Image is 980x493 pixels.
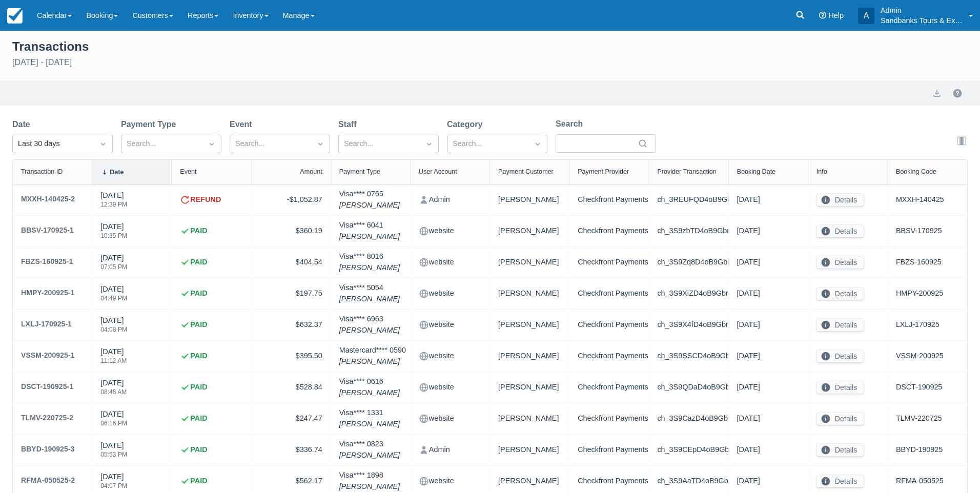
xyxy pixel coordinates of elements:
div: Amount [300,168,322,175]
div: 11:12 AM [100,358,127,364]
div: Checkfront Payments [578,224,640,238]
em: [PERSON_NAME] [339,356,406,367]
div: [DATE] [100,346,127,370]
button: Details [816,413,864,425]
div: [PERSON_NAME] [498,349,561,363]
button: export [931,87,943,99]
div: Admin [419,193,481,207]
div: website [419,412,481,426]
a: VSSM-200925 [896,351,944,362]
a: FBZS-160925 [896,257,942,268]
div: [PERSON_NAME] [498,443,561,457]
a: MXXH-140425-2 [21,193,75,207]
div: Payment Customer [498,168,554,175]
a: DSCT-190925 [896,382,942,393]
div: [PERSON_NAME] [498,474,561,488]
span: Dropdown icon [315,139,325,149]
button: Details [816,444,864,456]
em: [PERSON_NAME] [339,450,400,461]
div: [DATE] [100,253,127,276]
strong: PAID [190,319,207,331]
a: TLMV-220725-2 [21,412,73,426]
div: [PERSON_NAME] [498,224,561,238]
i: Help [819,12,826,19]
div: 04:08 PM [100,326,127,333]
div: [DATE] [100,315,127,339]
strong: PAID [190,257,207,268]
div: $247.47 [260,412,322,426]
div: [DATE] [737,412,800,426]
div: [DATE] [737,255,800,270]
div: Last 30 days [18,138,89,150]
div: website [419,255,481,270]
button: Details [816,319,864,331]
div: [DATE] [100,440,127,464]
div: website [419,349,481,363]
a: LXLJ-170925-1 [21,318,72,332]
em: [PERSON_NAME] [339,294,400,305]
div: [DATE] [737,349,800,363]
div: 04:49 PM [100,295,127,301]
div: [DATE] [737,443,800,457]
em: [PERSON_NAME] [339,262,400,274]
a: FBZS-160925-1 [21,255,73,270]
button: Details [816,475,864,487]
em: [PERSON_NAME] [339,419,400,430]
strong: PAID [190,476,207,487]
div: [DATE] [737,224,800,238]
div: Checkfront Payments [578,255,640,270]
img: checkfront-main-nav-mini-logo.png [7,8,23,24]
div: Checkfront Payments [578,443,640,457]
em: [PERSON_NAME] [339,481,400,492]
div: [DATE] [100,221,127,245]
strong: REFUND [190,194,221,206]
a: BBYD-190925-3 [21,443,74,457]
div: [DATE] - [DATE] [12,56,968,69]
div: [DATE] [100,378,127,401]
span: Help [828,11,844,19]
label: Search [556,118,587,130]
div: [PERSON_NAME] [498,193,561,207]
button: Details [816,381,864,394]
div: [DATE] [737,474,800,488]
div: FBZS-160925-1 [21,255,73,268]
button: Details [816,225,864,237]
strong: PAID [190,351,207,362]
div: $632.37 [260,318,322,332]
div: Transactions [12,37,968,54]
div: ch_3S9CazD4oB9Gbrmp1WGu4Eq7 [657,412,720,426]
div: ch_3S9SSCD4oB9Gbrmp1rFI2cKH [657,349,720,363]
div: $197.75 [260,286,322,301]
div: -$1,052.87 [260,193,322,207]
div: [DATE] [737,193,800,207]
div: $360.19 [260,224,322,238]
div: Transaction ID [21,168,63,175]
div: Booking Date [737,168,776,175]
div: ch_3REUFQD4oB9Gbrmp1pj7H1SM_r2 [657,193,720,207]
div: Mastercard **** 0590 [339,345,406,367]
div: $528.84 [260,380,322,395]
div: Checkfront Payments [578,380,640,395]
label: Payment Type [121,118,180,131]
em: [PERSON_NAME] [339,200,400,211]
div: website [419,318,481,332]
div: [DATE] [100,409,127,433]
div: Checkfront Payments [578,412,640,426]
label: Event [230,118,256,131]
a: VSSM-200925-1 [21,349,74,363]
div: TLMV-220725-2 [21,412,73,424]
div: website [419,474,481,488]
strong: PAID [190,413,207,424]
div: RFMA-050525-2 [21,474,75,486]
strong: PAID [190,288,207,299]
a: HMPY-200925-1 [21,286,74,301]
div: website [419,224,481,238]
div: Admin [419,443,481,457]
div: 07:05 PM [100,264,127,270]
div: ch_3S9zbTD4oB9Gbrmp1TtJy8gc [657,224,720,238]
div: ch_3S9QDaD4oB9Gbrmp2THRTAQZ [657,380,720,395]
div: 06:16 PM [100,420,127,426]
div: Checkfront Payments [578,286,640,301]
a: TLMV-220725 [896,413,942,424]
strong: PAID [190,444,207,456]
